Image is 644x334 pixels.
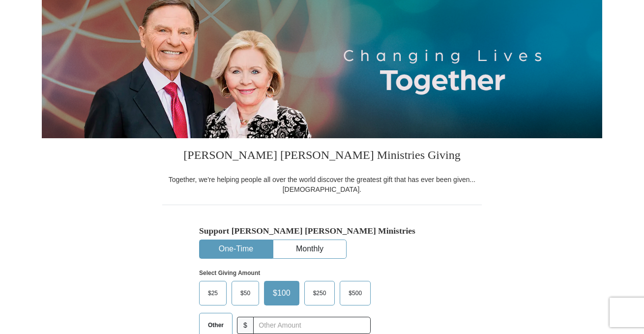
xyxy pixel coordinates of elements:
[199,270,260,276] strong: Select Giving Amount
[273,240,346,258] button: Monthly
[237,317,254,334] span: $
[253,317,371,334] input: Other Amount
[203,286,223,301] span: $25
[162,138,482,175] h3: [PERSON_NAME] [PERSON_NAME] Ministries Giving
[199,226,445,236] h5: Support [PERSON_NAME] [PERSON_NAME] Ministries
[308,286,331,301] span: $250
[235,286,255,301] span: $50
[162,175,482,194] div: Together, we're helping people all over the world discover the greatest gift that has ever been g...
[203,318,229,333] span: Other
[344,286,367,301] span: $500
[268,286,295,301] span: $100
[200,240,272,258] button: One-Time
